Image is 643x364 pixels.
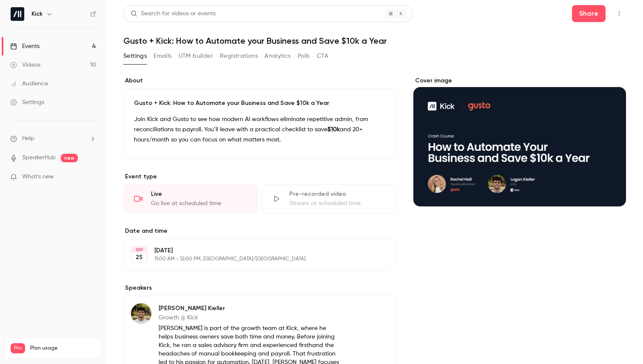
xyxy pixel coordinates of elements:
[572,5,606,22] button: Share
[123,172,396,181] p: Event type
[317,49,328,63] button: CTA
[131,9,216,18] div: Search for videos or events
[123,184,258,213] div: LiveGo live at scheduled time
[123,227,396,235] label: Date and time
[298,49,310,63] button: Polls
[10,98,44,107] div: Settings
[30,345,96,352] span: Plan usage
[413,76,626,85] label: Cover image
[265,49,291,63] button: Analytics
[289,199,386,208] div: Stream at scheduled time
[413,76,626,206] section: Cover image
[22,172,54,181] span: What's new
[154,256,351,262] p: 11:00 AM - 12:00 PM, [GEOGRAPHIC_DATA]/[GEOGRAPHIC_DATA]
[10,61,40,69] div: Videos
[131,303,151,324] img: Logan Kieller
[327,127,340,133] strong: $10k
[179,49,213,63] button: UTM builder
[151,199,248,208] div: Go live at scheduled time
[154,246,351,255] p: [DATE]
[11,7,24,21] img: Kick
[289,190,386,198] div: Pre-recorded video
[11,343,25,353] span: Pro
[123,36,626,46] h1: Gusto + Kick: How to Automate your Business and Save $10k a Year
[10,79,48,88] div: Audience
[220,49,258,63] button: Registrations
[159,313,341,322] p: Growth @ Kick
[10,42,40,51] div: Events
[10,134,96,143] li: help-dropdown-opener
[131,247,147,253] div: SEP
[22,134,34,143] span: Help
[123,76,396,85] label: About
[123,284,396,292] label: Speakers
[123,49,147,63] button: Settings
[61,154,78,162] span: new
[262,184,396,213] div: Pre-recorded videoStream at scheduled time
[31,10,43,18] h6: Kick
[151,190,248,198] div: Live
[134,99,386,107] p: Gusto + Kick: How to Automate your Business and Save $10k a Year
[159,304,341,313] p: [PERSON_NAME] Kieller
[136,253,142,262] p: 25
[22,153,56,162] a: SpeakerHub
[134,114,386,145] p: Join Kick and Gusto to see how modern AI workflows eliminate repetitive admin, from reconciliatio...
[154,49,171,63] button: Emails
